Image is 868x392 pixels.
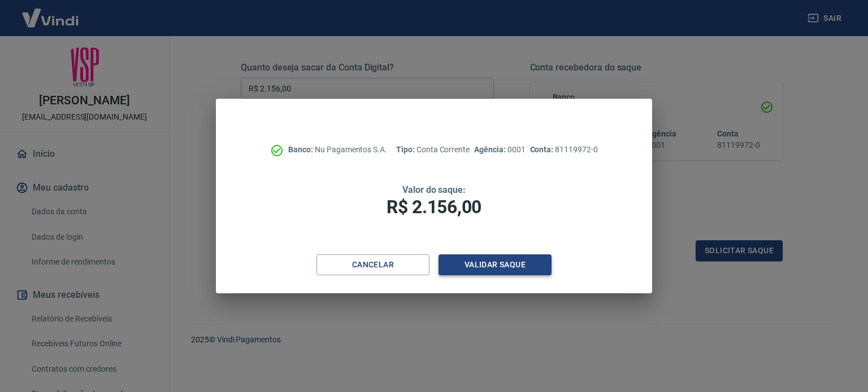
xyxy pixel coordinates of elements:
span: Conta: [530,145,555,154]
span: R$ 2.156,00 [387,196,481,218]
button: Validar saque [439,254,552,275]
p: Conta Corrente [396,144,470,156]
p: Nu Pagamentos S.A. [288,144,387,156]
span: Banco: [288,145,315,154]
p: 0001 [474,144,525,156]
button: Cancelar [316,254,429,275]
p: 81119972-0 [530,144,598,156]
span: Valor do saque: [402,184,466,195]
span: Agência: [474,145,507,154]
span: Tipo: [396,145,416,154]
